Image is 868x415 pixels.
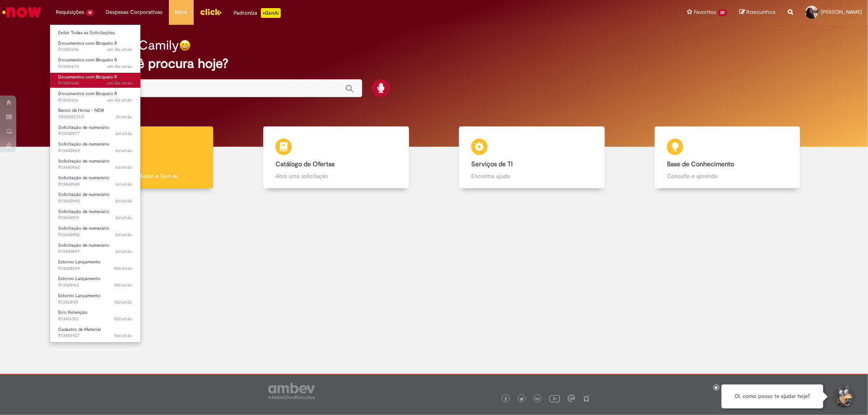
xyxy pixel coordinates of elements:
[116,148,132,154] span: 6d atrás
[175,8,188,16] span: More
[50,73,140,88] a: Aberto R13451645 : Documentos com Bloqueio R
[630,126,825,189] a: Base de Conhecimento Consulte e aprenda
[58,209,109,215] span: Solicitação de numerário
[114,332,132,339] time: 12/08/2025 16:14:42
[58,225,109,231] span: Solicitação de numerário
[583,395,590,402] img: logo_footer_naosei.png
[58,114,132,120] span: SR000523131
[722,385,823,408] div: Oi, como posso te ajudar hoje?
[107,63,132,70] time: 27/08/2025 10:55:46
[58,293,101,299] span: Estorno Lançamento
[56,8,84,16] span: Requisições
[43,126,238,189] a: Tirar dúvidas Tirar dúvidas com Lupi Assist e Gen Ai
[50,157,140,172] a: Aberto R13440962 : Solicitação de numerário
[1,4,43,20] img: ServiceNow
[107,80,132,86] time: 27/08/2025 10:50:44
[58,175,109,181] span: Solicitação de numerário
[50,106,140,121] a: Aberto SR000523131 : Banco de Horas - NEW
[114,299,132,305] time: 19/08/2025 11:32:11
[50,224,140,239] a: Aberto R13440902 : Solicitação de numerário
[116,148,132,154] time: 22/08/2025 16:56:17
[58,74,117,80] span: Documentos com Bloqueio R
[549,393,560,404] img: logo_footer_youtube.png
[107,46,132,52] time: 27/08/2025 10:59:55
[86,9,94,16] span: 18
[50,28,140,37] a: Exibir Todas as Solicitações
[58,316,132,322] span: R13416353
[50,190,140,205] a: Aberto R13440940 : Solicitação de numerário
[58,148,132,154] span: R13440969
[50,123,140,138] a: Aberto R13440977 : Solicitação de numerário
[75,56,793,71] h2: O que você procura hoje?
[58,326,101,332] span: Cadastro de Material
[58,309,87,315] span: Erro Retenção
[58,158,109,164] span: Solicitação de numerário
[58,164,132,171] span: R13440962
[114,282,132,288] span: 10d atrás
[718,9,727,16] span: 20
[50,24,141,343] ul: Requisições
[234,8,281,18] div: Padroniza
[116,232,132,238] span: 6d atrás
[116,198,132,204] span: 6d atrás
[275,172,396,180] p: Abra uma solicitação
[536,397,540,402] img: logo_footer_linkedin.png
[58,97,132,104] span: R13451616
[114,265,132,272] time: 19/08/2025 12:07:18
[114,316,132,322] span: 15d atrás
[50,140,140,155] a: Aberto R13440969 : Solicitação de numerário
[831,385,856,409] button: Iniciar Conversa de Suporte
[50,89,140,104] a: Aberto R13451616 : Documentos com Bloqueio R
[116,215,132,221] time: 22/08/2025 16:47:40
[261,8,281,18] p: +GenAi
[107,46,132,52] span: um dia atrás
[58,198,132,204] span: R13440940
[58,282,132,289] span: R13428163
[58,91,117,97] span: Documentos com Bloqueio R
[58,232,132,238] span: R13440902
[50,56,140,71] a: Aberto R13451673 : Documentos com Bloqueio R
[821,9,862,15] span: [PERSON_NAME]
[50,39,140,54] a: Aberto R13451696 : Documentos com Bloqueio R
[58,80,132,87] span: R13451645
[114,332,132,339] span: 16d atrás
[116,248,132,254] span: 6d atrás
[50,274,140,289] a: Aberto R13428163 : Estorno Lançamento
[116,181,132,187] time: 22/08/2025 16:51:48
[238,126,434,189] a: Catálogo de Ofertas Abra uma solicitação
[434,126,630,189] a: Serviços de TI Encontre ajuda
[50,174,140,189] a: Aberto R13440948 : Solicitação de numerário
[58,141,109,147] span: Solicitação de numerário
[58,63,132,70] span: R13451673
[568,395,575,402] img: logo_footer_workplace.png
[114,282,132,288] time: 19/08/2025 11:42:26
[58,299,132,306] span: R13428101
[275,160,335,168] b: Catálogo de Ofertas
[58,332,132,339] span: R13404927
[116,130,132,137] time: 22/08/2025 16:58:16
[50,258,140,273] a: Aberto R13428299 : Estorno Lançamento
[114,316,132,322] time: 14/08/2025 09:10:41
[114,299,132,305] span: 10d atrás
[200,6,222,18] img: click_logo_yellow_360x200.png
[58,107,104,113] span: Banco de Horas - NEW
[116,130,132,137] span: 6d atrás
[50,207,140,222] a: Aberto R13440919 : Solicitação de numerário
[116,198,132,204] time: 22/08/2025 16:50:15
[50,325,140,340] a: Aberto R13404927 : Cadastro de Material
[58,130,132,137] span: R13440977
[179,39,191,51] img: happy-face.png
[116,164,132,170] time: 22/08/2025 16:54:19
[471,160,513,168] b: Serviços de TI
[58,191,109,198] span: Solicitação de numerário
[116,164,132,170] span: 6d atrás
[58,248,132,255] span: R13440897
[58,124,109,130] span: Solicitação de numerário
[116,248,132,254] time: 22/08/2025 16:41:34
[694,8,716,16] span: Favoritos
[58,276,101,282] span: Estorno Lançamento
[50,291,140,306] a: Aberto R13428101 : Estorno Lançamento
[739,9,776,16] a: Rascunhos
[116,114,132,120] time: 26/08/2025 10:20:21
[268,383,315,399] img: logo_footer_ambev_rotulo_gray.png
